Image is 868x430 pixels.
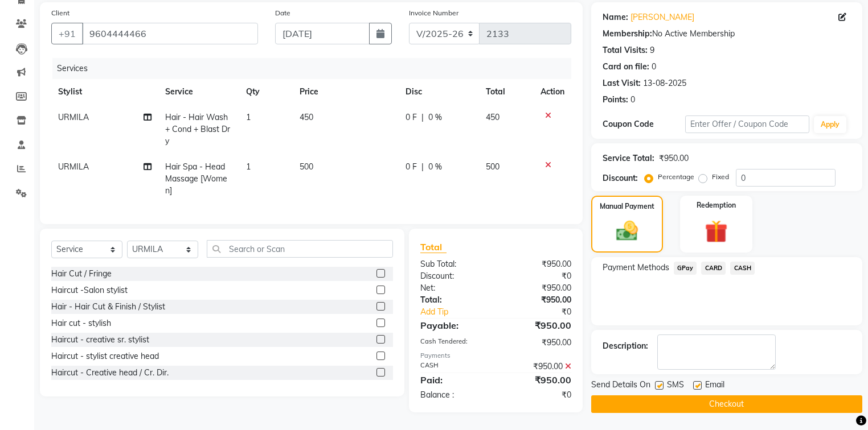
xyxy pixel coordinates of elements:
[603,94,628,106] div: Points:
[496,361,579,373] div: ₹950.00
[603,11,628,23] div: Name:
[496,282,579,294] div: ₹950.00
[534,79,571,105] th: Action
[51,8,69,18] label: Client
[51,79,158,105] th: Stylist
[399,79,479,105] th: Disc
[603,172,638,184] div: Discount:
[658,172,694,182] label: Percentage
[603,61,649,73] div: Card on file:
[712,172,729,182] label: Fixed
[421,111,424,123] span: |
[412,389,496,401] div: Balance :
[496,294,579,306] div: ₹950.00
[412,337,496,349] div: Cash Tendered:
[412,361,496,373] div: CASH
[650,44,654,56] div: 9
[698,217,735,246] img: _gift.svg
[420,351,571,361] div: Payments
[412,373,496,387] div: Paid:
[420,241,447,253] span: Total
[496,337,579,349] div: ₹950.00
[603,44,648,56] div: Total Visits:
[293,79,398,105] th: Price
[603,262,669,274] span: Payment Methods
[239,79,293,105] th: Qty
[428,161,442,173] span: 0 %
[630,11,694,23] a: [PERSON_NAME]
[300,112,313,122] span: 450
[603,28,851,40] div: No Active Membership
[603,152,654,164] div: Service Total:
[51,334,149,346] div: Haircut - creative sr. stylist
[496,319,579,332] div: ₹950.00
[667,379,684,393] span: SMS
[82,23,258,44] input: Search by Name/Mobile/Email/Code
[246,112,251,122] span: 1
[51,301,165,313] div: Hair - Hair Cut & Finish / Stylist
[652,61,656,73] div: 0
[412,294,496,306] div: Total:
[246,162,251,172] span: 1
[814,116,846,133] button: Apply
[58,112,89,122] span: URMILA
[165,112,230,146] span: Hair - Hair Wash + Cond + Blast Dry
[600,201,654,212] label: Manual Payment
[603,77,641,89] div: Last Visit:
[730,262,755,275] span: CASH
[58,162,89,172] span: URMILA
[486,162,499,172] span: 500
[406,111,417,123] span: 0 F
[412,319,496,332] div: Payable:
[51,284,128,296] div: Haircut -Salon stylist
[158,79,239,105] th: Service
[591,379,650,393] span: Send Details On
[630,94,635,106] div: 0
[409,8,458,18] label: Invoice Number
[428,111,442,123] span: 0 %
[406,161,417,173] span: 0 F
[412,258,496,270] div: Sub Total:
[496,270,579,282] div: ₹0
[685,115,809,133] input: Enter Offer / Coupon Code
[496,373,579,387] div: ₹950.00
[705,379,724,393] span: Email
[674,262,697,275] span: GPay
[300,162,313,172] span: 500
[51,317,111,329] div: Hair cut - stylish
[486,112,499,122] span: 450
[479,79,534,105] th: Total
[51,367,169,379] div: Haircut - Creative head / Cr. Dir.
[603,118,685,130] div: Coupon Code
[496,258,579,270] div: ₹950.00
[165,162,227,196] span: Hair Spa - Head Massage [Women]
[701,262,726,275] span: CARD
[510,306,580,318] div: ₹0
[51,23,83,44] button: +91
[603,340,648,352] div: Description:
[697,200,736,210] label: Redemption
[609,218,645,243] img: _cash.svg
[591,395,862,413] button: Checkout
[603,28,652,40] div: Membership:
[51,350,159,362] div: Haircut - stylist creative head
[51,268,112,280] div: Hair Cut / Fringe
[412,282,496,294] div: Net:
[52,58,580,79] div: Services
[275,8,290,18] label: Date
[207,240,393,258] input: Search or Scan
[643,77,686,89] div: 13-08-2025
[412,306,510,318] a: Add Tip
[496,389,579,401] div: ₹0
[412,270,496,282] div: Discount:
[659,152,689,164] div: ₹950.00
[421,161,424,173] span: |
